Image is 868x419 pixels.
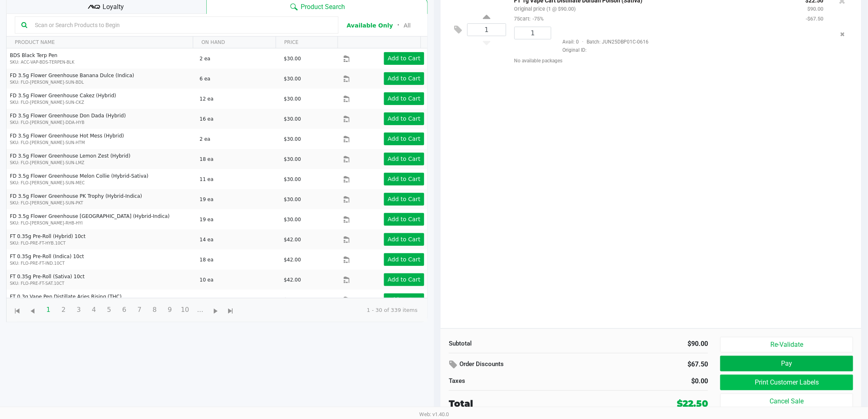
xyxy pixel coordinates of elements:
button: Add to Cart [384,153,424,165]
div: Total [449,397,614,410]
span: $30.00 [284,116,301,122]
p: SKU: ACC-VAP-BDS-TERPEN-BLK [10,59,193,65]
span: $30.00 [284,176,301,182]
app-button-loader: Add to Cart [388,176,420,182]
input: Scan or Search Products to Begin [32,19,332,31]
td: 14 ea [196,229,280,250]
div: Order Discounts [449,357,618,372]
div: $90.00 [585,339,708,349]
span: $30.00 [284,76,301,82]
span: Loyalty [103,2,124,12]
div: $0.00 [585,376,708,386]
td: 18 ea [196,149,280,169]
td: FT 0.3g Vape Pen Distillate Aries Rising (THC) [7,290,196,310]
span: Page 5 [101,302,117,318]
td: 16 ea [196,109,280,129]
p: SKU: FLO-[PERSON_NAME]-RHB-HYI [10,220,193,226]
p: SKU: FLO-[PERSON_NAME]-SUN-MEC [10,180,193,186]
p: SKU: FLO-[PERSON_NAME]-SUN-BDL [10,79,193,85]
span: $30.00 [284,56,301,62]
button: Remove the package from the orderLine [837,27,848,42]
td: FD 3.5g Flower Greenhouse [GEOGRAPHIC_DATA] (Hybrid-Indica) [7,209,196,229]
small: Original price (1 @ $90.00) [514,6,576,12]
p: SKU: FLO-[PERSON_NAME]-SUN-PKT [10,200,193,206]
button: Pay [720,356,853,371]
td: FT 0.35g Pre-Roll (Hybrid) 10ct [7,229,196,250]
button: Add to Cart [384,273,424,286]
app-button-loader: Add to Cart [388,95,420,102]
th: PRICE [276,37,338,48]
button: Add to Cart [384,293,424,306]
span: $30.00 [284,96,301,102]
td: FD 3.5g Flower Greenhouse Lemon Zest (Hybrid) [7,149,196,169]
button: Add to Cart [384,52,424,65]
p: SKU: FLO-[PERSON_NAME]-DDA-HYB [10,119,193,126]
span: · [579,39,587,45]
span: Page 8 [147,302,162,318]
small: -$67.50 [806,16,824,22]
td: 18 ea [196,250,280,270]
span: Go to the first page [13,306,23,316]
td: FD 3.5g Flower Greenhouse Don Dada (Hybrid) [7,109,196,129]
td: FT 0.35g Pre-Roll (Sativa) 10ct [7,270,196,290]
p: SKU: FLO-PRE-FT-SAT.10CT [10,280,193,286]
app-button-loader: Add to Cart [388,75,420,82]
span: $30.00 [284,197,301,202]
span: Go to the next page [211,306,221,316]
span: Go to the previous page [28,306,38,316]
app-button-loader: Add to Cart [388,115,420,122]
span: $42.00 [284,257,301,263]
span: Page 10 [177,302,193,318]
td: 12 ea [196,89,280,109]
span: Go to the last page [223,302,239,317]
app-button-loader: Add to Cart [388,236,420,243]
span: Page 1 [41,302,56,318]
p: SKU: FLO-[PERSON_NAME]-SUN-HTM [10,140,193,146]
p: SKU: FLO-PRE-FT-HYB.10CT [10,240,193,246]
small: $90.00 [808,6,824,12]
button: Cancel Sale [720,394,853,409]
div: $67.50 [630,357,708,371]
span: Go to the first page [10,302,25,317]
th: PRODUCT NAME [7,37,193,48]
span: Go to the previous page [25,302,41,317]
kendo-pager-info: 1 - 30 of 339 items [245,306,418,314]
small: 75cart: [514,16,544,22]
span: Page 3 [71,302,87,318]
button: Add to Cart [384,112,424,125]
span: Web: v1.40.0 [419,411,449,417]
td: BDS Black Terp Pen [7,48,196,69]
button: Add to Cart [384,92,424,105]
span: Product Search [301,2,345,12]
td: FT 0.35g Pre-Roll (Indica) 10ct [7,250,196,270]
span: Page 6 [116,302,132,318]
span: $42.00 [284,277,301,283]
div: Data table [7,37,427,298]
span: Go to the next page [208,302,224,317]
span: $30.00 [284,217,301,222]
app-button-loader: Add to Cart [388,216,420,222]
td: 2 ea [196,129,280,149]
td: FD 3.5g Flower Greenhouse PK Trophy (Hybrid-Indica) [7,189,196,209]
span: Page 9 [162,302,178,318]
span: Original ID: [557,46,824,54]
span: -75% [531,16,544,22]
p: SKU: FLO-[PERSON_NAME]-SUN-CKZ [10,99,193,105]
div: No available packages [514,57,849,64]
th: ON HAND [193,37,276,48]
span: $35.00 [284,297,301,303]
td: FD 3.5g Flower Greenhouse Melon Collie (Hybrid-Sativa) [7,169,196,189]
button: Add to Cart [384,213,424,226]
td: FD 3.5g Flower Greenhouse Hot Mess (Hybrid) [7,129,196,149]
td: 6 ea [196,290,280,310]
span: Go to the last page [226,306,236,316]
button: Add to Cart [384,253,424,266]
span: $30.00 [284,156,301,162]
div: Subtotal [449,339,572,348]
span: ᛫ [393,21,404,29]
button: Add to Cart [384,193,424,206]
button: Add to Cart [384,133,424,145]
app-button-loader: Add to Cart [388,55,420,62]
td: 6 ea [196,69,280,89]
span: $30.00 [284,136,301,142]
